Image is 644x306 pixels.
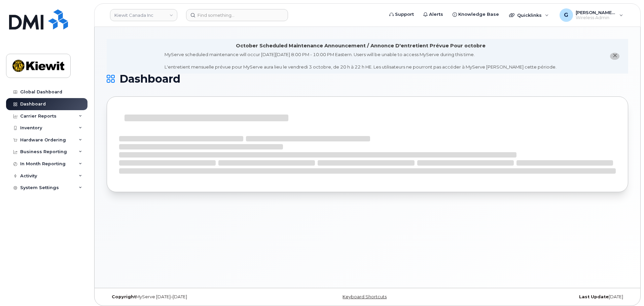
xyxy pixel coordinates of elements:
[343,294,387,299] a: Keyboard Shortcuts
[454,294,628,300] div: [DATE]
[579,294,609,299] strong: Last Update
[112,294,136,299] strong: Copyright
[119,74,180,84] span: Dashboard
[107,294,281,300] div: MyServe [DATE]–[DATE]
[165,51,557,70] div: MyServe scheduled maintenance will occur [DATE][DATE] 8:00 PM - 10:00 PM Eastern. Users will be u...
[610,53,619,60] button: close notification
[236,42,486,49] div: October Scheduled Maintenance Announcement / Annonce D'entretient Prévue Pour octobre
